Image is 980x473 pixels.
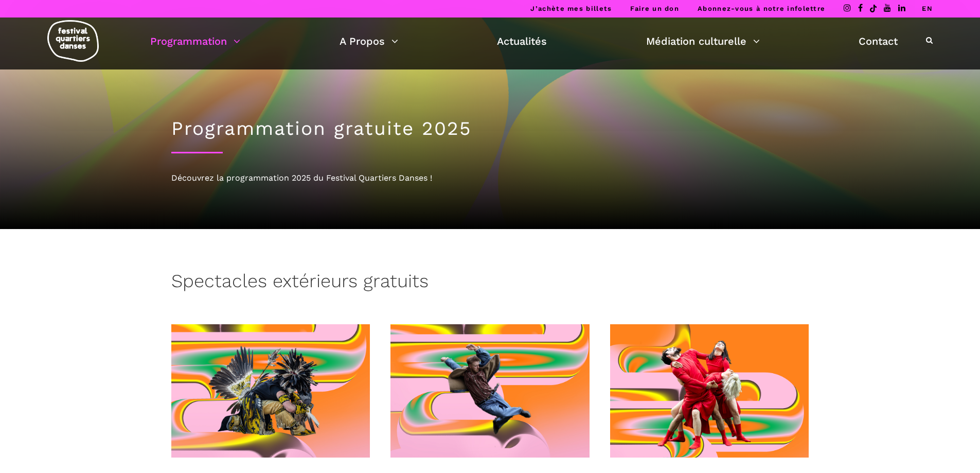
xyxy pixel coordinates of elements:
[47,20,99,62] img: logo-fqd-med
[630,5,679,12] a: Faire un don
[171,270,429,296] h3: Spectacles extérieurs gratuits
[646,32,760,50] a: Médiation culturelle
[497,32,547,50] a: Actualités
[171,171,809,185] div: Découvrez la programmation 2025 du Festival Quartiers Danses !
[922,5,933,12] a: EN
[171,117,809,140] h1: Programmation gratuite 2025
[698,5,825,12] a: Abonnez-vous à notre infolettre
[530,5,612,12] a: J’achète mes billets
[150,32,240,50] a: Programmation
[859,32,898,50] a: Contact
[340,32,398,50] a: A Propos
